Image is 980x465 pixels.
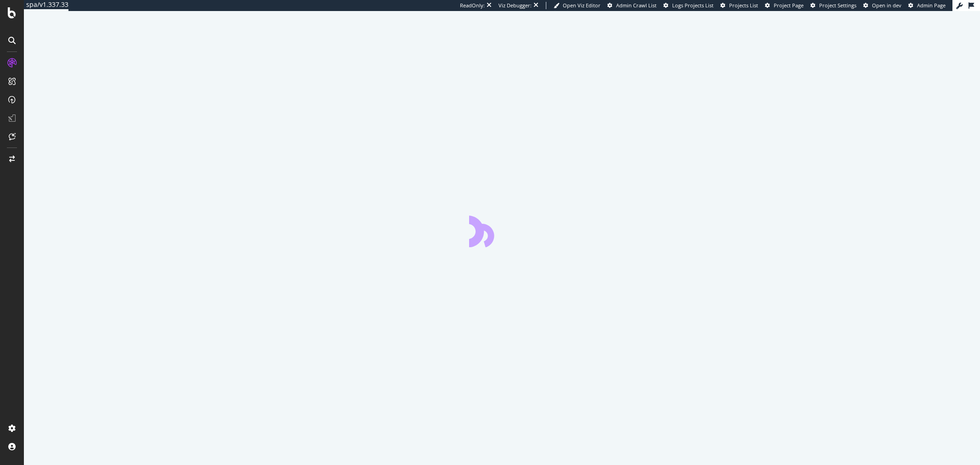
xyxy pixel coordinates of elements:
a: Open in dev [863,2,901,9]
span: Admin Crawl List [616,2,657,9]
a: Project Page [765,2,804,9]
span: Open Viz Editor [563,2,600,9]
div: Viz Debugger: [498,2,532,9]
a: Open Viz Editor [554,2,600,9]
a: Admin Page [908,2,946,9]
a: Projects List [720,2,758,9]
span: Admin Page [917,2,946,9]
span: Project Page [774,2,804,9]
span: Project Settings [819,2,856,9]
a: Project Settings [810,2,856,9]
div: animation [469,214,535,247]
span: Projects List [729,2,758,9]
span: Logs Projects List [672,2,714,9]
span: Open in dev [872,2,901,9]
a: Logs Projects List [663,2,714,9]
a: Admin Crawl List [607,2,657,9]
div: ReadOnly: [460,2,485,9]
